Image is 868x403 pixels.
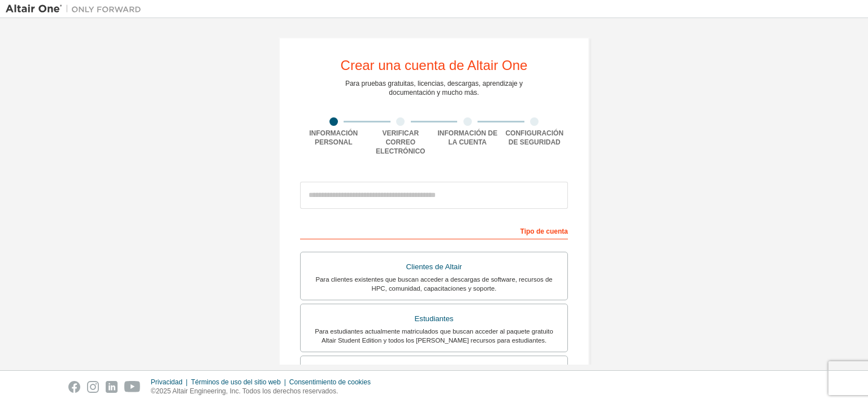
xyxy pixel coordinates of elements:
[307,363,561,379] div: Facultad
[367,129,435,156] div: Verificar correo electrónico
[300,129,367,147] div: Información personal
[87,381,99,393] img: instagram.svg
[434,129,501,147] div: Información de la cuenta
[68,381,80,393] img: facebook.svg
[300,221,568,239] div: Tipo de cuenta
[106,381,118,393] img: linkedin.svg
[341,59,528,72] div: Crear una cuenta de Altair One
[289,378,377,387] div: Consentimiento de cookies
[307,327,561,345] div: Para estudiantes actualmente matriculados que buscan acceder al paquete gratuito Altair Student E...
[156,387,338,395] font: 2025 Altair Engineering, Inc. Todos los derechos reservados.
[151,378,191,387] div: Privacidad
[345,79,523,97] div: Para pruebas gratuitas, licencias, descargas, aprendizaje y documentación y mucho más.
[307,275,561,293] div: Para clientes existentes que buscan acceder a descargas de software, recursos de HPC, comunidad, ...
[307,259,561,275] div: Clientes de Altair
[151,387,377,396] p: ©
[501,129,568,147] div: Configuración de seguridad
[124,381,141,393] img: youtube.svg
[191,378,289,387] div: Términos de uso del sitio web
[307,311,561,327] div: Estudiantes
[6,3,147,15] img: Altair One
